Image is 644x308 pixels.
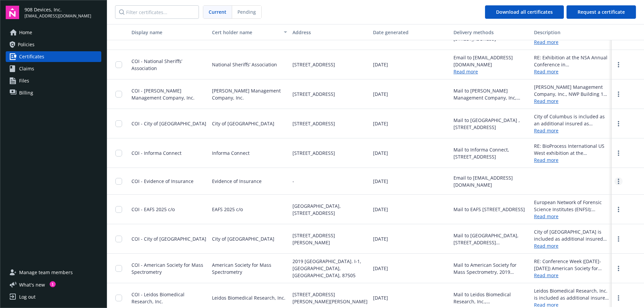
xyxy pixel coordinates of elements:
input: Toggle Row Selected [115,265,122,272]
span: [DATE] [373,90,388,98]
span: What ' s new [19,281,45,288]
div: Email to [EMAIL_ADDRESS][DOMAIN_NAME] [453,54,529,68]
a: Read more [534,157,609,164]
a: more [614,149,623,157]
span: Request a certificate [578,9,625,15]
span: COI - Evidence of Insurance [131,178,194,184]
input: Filter certificates... [115,5,199,19]
button: Request a certificate [567,5,636,19]
button: Address [290,24,370,40]
div: Leidos Biomedical Research, Inc. is included as additional insured under the general liability an... [534,287,609,301]
div: [PERSON_NAME] Management Company, Inc., NWP Building 19, LLC and all related entities are include... [534,83,609,98]
a: more [614,264,623,272]
a: more [614,177,623,185]
a: Read more [534,68,609,75]
img: navigator-logo.svg [6,6,19,19]
a: Home [6,27,101,38]
span: Pending [237,8,256,15]
span: COI - Informa Connect [131,150,181,156]
div: Delivery methods [453,29,529,36]
div: Mail to [PERSON_NAME] Management Company, Inc, [STREET_ADDRESS] [453,87,529,101]
input: Toggle Row Selected [115,120,122,127]
span: National Sheriffs’ Association [212,61,277,68]
input: Toggle Row Selected [115,91,122,98]
div: City of Columbus is included as an additional insured as required by a written contract with resp... [534,113,609,127]
span: COI - National Sheriffs’ Association [131,58,182,71]
span: [DATE] [373,235,388,242]
a: Read more [534,127,609,134]
span: Billing [19,87,33,98]
div: Mail to [GEOGRAPHIC_DATA], [STREET_ADDRESS][PERSON_NAME] [453,232,529,246]
button: Display name [129,24,209,40]
div: 1 [50,281,56,287]
div: Mail to Leidos Biomedical Research, Inc., [STREET_ADDRESS][PERSON_NAME] [453,291,529,305]
button: Description [531,24,612,40]
span: [DATE] [373,61,388,68]
div: Cert holder name [212,29,280,36]
span: [DATE] [373,206,388,213]
div: Download all certificates [496,6,553,18]
span: [DATE] [373,178,388,185]
span: [PERSON_NAME] Management Company, Inc. [212,87,287,101]
button: Download all certificates [485,5,564,19]
a: Certificates [6,51,101,62]
div: RE: BioProcess International US West exhibition at the [GEOGRAPHIC_DATA] in [GEOGRAPHIC_DATA], [G... [534,142,609,157]
div: Mail to Informa Connect, [STREET_ADDRESS] [453,146,529,160]
span: Informa Connect [212,149,250,157]
div: European Network of Forensic Science Institutes (ENFSI); Forensic Science Ireland; Convention Cen... [534,199,609,213]
span: Claims [19,63,34,74]
input: Toggle Row Selected [115,61,122,68]
a: more [614,294,623,302]
div: Description [534,29,609,36]
div: Date generated [373,29,448,36]
a: Read more [534,98,609,105]
span: Manage team members [19,267,73,278]
span: [STREET_ADDRESS] [292,90,335,98]
button: What's new1 [6,281,56,288]
div: Mail to American Society for Mass Spectrometry, 2019 [GEOGRAPHIC_DATA]. I-1, [GEOGRAPHIC_DATA], [... [453,261,529,275]
span: [STREET_ADDRESS] [292,149,335,157]
a: more [614,90,623,98]
input: Toggle Row Selected [115,295,122,301]
span: COI - American Society for Mass Spectrometry [131,262,203,275]
span: City of [GEOGRAPHIC_DATA] [212,120,274,127]
span: [STREET_ADDRESS] [292,120,335,127]
a: Read more [453,68,478,75]
span: COI - Leidos Biomedical Research, Inc. [131,291,184,305]
div: Mail to [GEOGRAPHIC_DATA] , [STREET_ADDRESS] [453,117,529,131]
span: [STREET_ADDRESS][PERSON_NAME] [292,232,368,246]
span: [DATE] [373,149,388,157]
a: Read more [534,39,609,46]
span: COI - City of [GEOGRAPHIC_DATA] [131,236,206,242]
button: Date generated [370,24,451,40]
input: Toggle Row Selected [115,150,122,157]
button: Cert holder name [209,24,290,40]
span: Leidos Biomedical Research, Inc. [212,294,285,301]
a: Policies [6,39,101,50]
input: Toggle Row Selected [115,236,122,242]
span: Evidence of Insurance [212,178,262,185]
span: [DATE] [373,265,388,272]
span: American Society for Mass Spectrometry [212,261,287,275]
a: Read more [534,242,609,249]
span: [STREET_ADDRESS] [292,61,335,68]
span: Current [209,8,226,15]
span: [STREET_ADDRESS][PERSON_NAME][PERSON_NAME] [292,291,368,305]
span: Certificates [19,51,44,62]
span: Pending [232,6,261,18]
span: [DATE] [373,294,388,301]
div: Address [292,29,368,36]
span: Files [19,75,29,86]
span: [EMAIL_ADDRESS][DOMAIN_NAME] [24,13,91,19]
div: RE: Conference Week ([DATE]-[DATE]) American Society for Mass Spectrometry, Scientific Associatio... [534,258,609,272]
div: City of [GEOGRAPHIC_DATA] is included as additional insured under the general liability, but only... [534,228,609,242]
span: 908 Devices, Inc. [24,6,91,13]
div: Mail to EAFS [STREET_ADDRESS] [453,206,525,213]
a: more [614,61,623,69]
span: EAFS 2025 c/o [212,206,243,213]
a: more [614,205,623,213]
a: Read more [534,213,609,220]
a: Manage team members [6,267,101,278]
a: Files [6,75,101,86]
a: Read more [534,272,609,279]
